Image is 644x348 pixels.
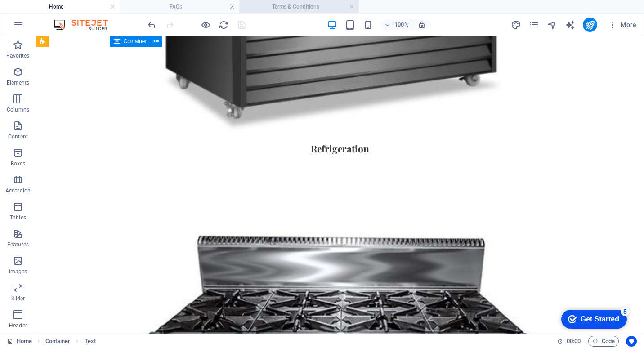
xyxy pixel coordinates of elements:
[529,20,539,30] i: Pages (Ctrl+Alt+S)
[567,336,581,347] span: 00 00
[7,4,73,23] div: Get Started 5 items remaining, 0% complete
[418,21,426,29] i: On resize automatically adjust zoom level to fit chosen device.
[588,336,619,347] button: Code
[573,338,574,344] span: :
[7,336,32,347] a: Click to cancel selection. Double-click to open Pages
[583,18,597,32] button: publish
[626,336,637,347] button: Usercentrics
[604,18,640,32] button: More
[7,106,29,113] p: Columns
[11,295,25,302] p: Slider
[565,19,576,30] button: text_generator
[67,2,76,11] div: 5
[218,19,229,30] button: reload
[52,19,119,30] img: Editor Logo
[219,20,229,30] i: Reload page
[8,133,28,140] p: Content
[608,20,636,29] span: More
[529,19,540,30] button: pages
[557,336,581,347] h6: Session time
[547,19,558,30] button: navigator
[45,336,71,347] span: Click to select. Double-click to edit
[147,20,157,30] i: Undo: Change text (Ctrl+Z)
[394,19,409,30] h6: 100%
[239,2,359,12] h4: Terms & Conditions
[124,39,147,44] span: Container
[85,336,96,347] span: Click to select. Double-click to edit
[45,336,96,347] nav: breadcrumb
[547,20,557,30] i: Navigator
[6,52,29,59] p: Favorites
[565,20,575,30] i: AI Writer
[9,322,27,329] p: Header
[146,19,157,30] button: undo
[7,79,30,86] p: Elements
[585,20,595,30] i: Publish
[7,241,29,248] p: Features
[511,20,521,30] i: Design (Ctrl+Alt+Y)
[120,2,239,12] h4: FAQs
[5,187,31,194] p: Accordion
[592,336,615,347] span: Code
[200,19,211,30] button: Click here to leave preview mode and continue editing
[511,19,522,30] button: design
[9,268,27,275] p: Images
[381,19,413,30] button: 100%
[27,10,65,18] div: Get Started
[11,160,26,167] p: Boxes
[10,214,26,221] p: Tables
